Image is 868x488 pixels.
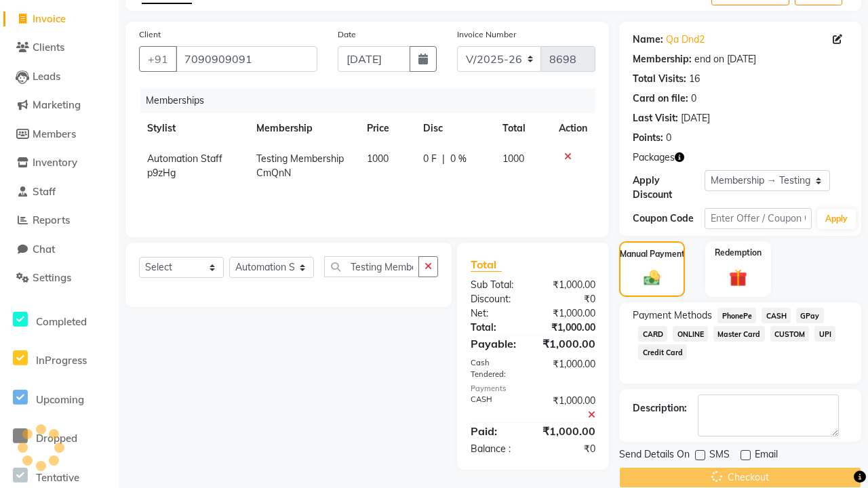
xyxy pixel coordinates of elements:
[533,394,606,422] div: ₹1,000.00
[814,326,835,342] span: UPI
[139,113,248,144] th: Stylist
[176,46,317,72] input: Search by Name/Mobile/Email/Code
[460,292,533,306] div: Discount:
[762,308,791,323] span: CASH
[639,268,665,287] img: _cash.svg
[36,315,87,328] span: Completed
[705,208,812,229] input: Enter Offer / Coupon Code
[460,321,533,335] div: Total:
[633,308,712,323] span: Payment Methods
[633,150,675,165] span: Packages
[533,442,606,456] div: ₹0
[533,292,606,306] div: ₹0
[533,278,606,292] div: ₹1,000.00
[633,401,687,415] div: Description:
[3,155,115,171] a: Inventory
[3,270,115,286] a: Settings
[633,91,688,106] div: Card on file:
[709,447,730,464] span: SMS
[460,357,533,380] div: Cash Tendered:
[3,213,115,228] a: Reports
[3,184,115,200] a: Staff
[633,33,663,47] div: Name:
[715,247,762,259] label: Redemption
[457,28,516,41] label: Invoice Number
[324,256,419,277] input: Search
[502,152,524,165] span: 1000
[633,72,686,86] div: Total Visits:
[533,321,606,335] div: ₹1,000.00
[33,243,55,256] span: Chat
[33,127,76,140] span: Members
[471,383,596,394] div: Payments
[673,326,708,342] span: ONLINE
[460,335,533,352] div: Payable:
[3,69,115,85] a: Leads
[619,447,690,464] span: Send Details On
[717,308,756,323] span: PhonePe
[460,442,533,456] div: Balance :
[638,326,667,342] span: CARD
[666,33,705,47] a: Qa Dnd2
[248,113,359,144] th: Membership
[3,242,115,258] a: Chat
[36,471,79,484] span: Tentative
[620,248,685,260] label: Manual Payment
[460,306,533,321] div: Net:
[494,113,551,144] th: Total
[694,52,756,66] div: end on [DATE]
[415,113,494,144] th: Disc
[367,152,389,165] span: 1000
[460,278,533,292] div: Sub Total:
[33,271,71,284] span: Settings
[532,335,606,352] div: ₹1,000.00
[724,267,752,289] img: _gift.svg
[691,91,696,106] div: 0
[359,113,415,144] th: Price
[36,354,87,367] span: InProgress
[442,152,445,166] span: |
[139,28,161,41] label: Client
[33,98,81,111] span: Marketing
[713,326,765,342] span: Master Card
[633,174,705,202] div: Apply Discount
[532,423,606,439] div: ₹1,000.00
[460,423,533,439] div: Paid:
[256,152,344,179] span: Testing Membership CmQnN
[423,152,437,166] span: 0 F
[450,152,467,166] span: 0 %
[3,40,115,56] a: Clients
[633,111,678,125] div: Last Visit:
[139,46,177,72] button: +91
[33,213,70,226] span: Reports
[3,12,115,27] a: Invoice
[638,344,687,360] span: Credit Card
[633,52,692,66] div: Membership:
[633,211,705,226] div: Coupon Code
[471,258,502,272] span: Total
[666,131,671,145] div: 0
[460,394,533,422] div: CASH
[140,88,606,113] div: Memberships
[533,357,606,380] div: ₹1,000.00
[338,28,356,41] label: Date
[551,113,595,144] th: Action
[689,72,700,86] div: 16
[533,306,606,321] div: ₹1,000.00
[33,70,60,83] span: Leads
[33,41,64,54] span: Clients
[33,156,77,169] span: Inventory
[817,209,856,229] button: Apply
[633,131,663,145] div: Points:
[36,393,84,406] span: Upcoming
[147,152,222,179] span: Automation Staff p9zHg
[33,12,66,25] span: Invoice
[755,447,778,464] span: Email
[3,98,115,113] a: Marketing
[770,326,810,342] span: CUSTOM
[681,111,710,125] div: [DATE]
[3,127,115,142] a: Members
[33,185,56,198] span: Staff
[796,308,824,323] span: GPay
